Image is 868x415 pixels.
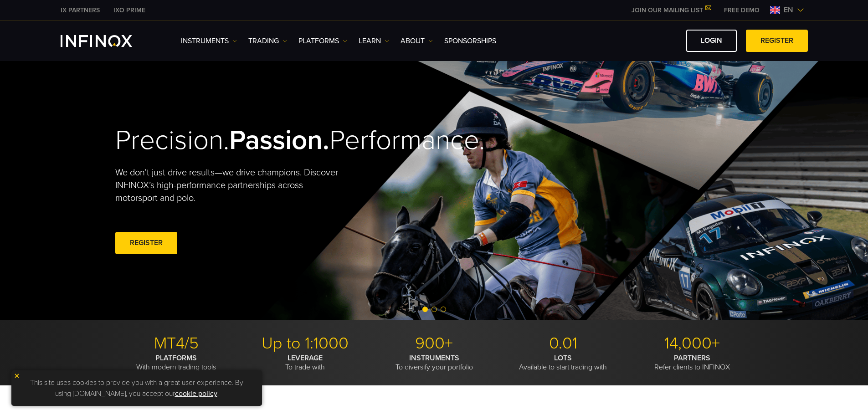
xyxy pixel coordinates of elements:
[181,36,237,46] a: Instruments
[780,5,797,15] span: en
[229,124,329,157] strong: Passion.
[155,354,197,363] strong: PLATFORMS
[175,389,217,398] a: cookie policy
[625,6,717,14] a: JOIN OUR MAILING LIST
[631,354,753,372] p: Refer clients to INFINOX
[373,333,495,354] p: 900+
[441,307,446,312] span: Go to slide 3
[373,354,495,372] p: To diversify your portfolio
[422,307,428,312] span: Go to slide 1
[115,333,237,354] p: MT4/5
[674,354,710,363] strong: PARTNERS
[54,5,107,15] a: INFINOX
[115,232,177,254] a: REGISTER
[686,30,737,52] a: LOGIN
[14,373,20,379] img: yellow close icon
[115,354,237,372] p: With modern trading tools
[115,166,345,205] p: We don't just drive results—we drive champions. Discover INFINOX’s high-performance partnerships ...
[107,5,152,15] a: INFINOX
[244,333,366,354] p: Up to 1:1000
[502,333,624,354] p: 0.01
[746,30,808,52] a: REGISTER
[115,124,402,157] h2: Precision. Performance.
[554,354,572,363] strong: LOTS
[359,36,389,46] a: Learn
[288,354,323,363] strong: LEVERAGE
[248,36,287,46] a: TRADING
[409,354,459,363] strong: INSTRUMENTS
[244,354,366,372] p: To trade with
[444,36,496,46] a: SPONSORSHIPS
[431,307,437,312] span: Go to slide 2
[16,375,257,401] p: This site uses cookies to provide you with a great user experience. By using [DOMAIN_NAME], you a...
[401,36,433,46] a: ABOUT
[502,354,624,372] p: Available to start trading with
[631,333,753,354] p: 14,000+
[298,36,347,46] a: PLATFORMS
[717,5,766,15] a: INFINOX MENU
[61,35,154,47] a: INFINOX Logo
